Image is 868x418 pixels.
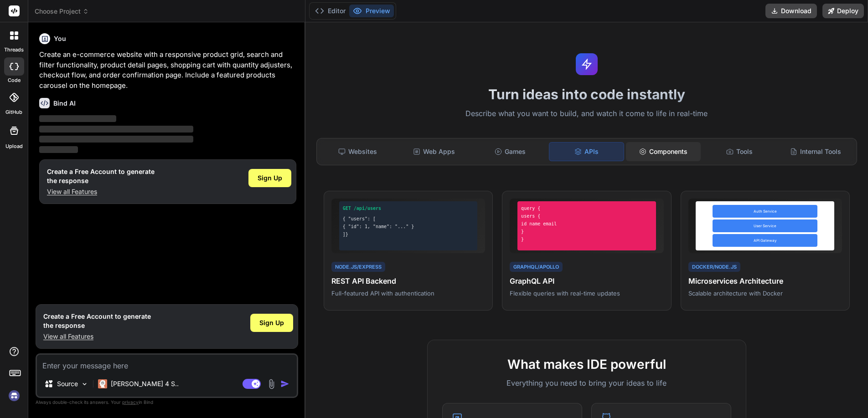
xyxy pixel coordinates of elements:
[4,46,24,54] label: threads
[473,142,547,161] div: Games
[343,223,474,230] div: { "id": 1, "name": "..." }
[81,380,88,388] img: Pick Models
[35,7,89,16] span: Choose Project
[266,379,277,389] img: attachment
[258,173,282,183] span: Sign Up
[442,355,731,374] h2: What makes IDE powerful
[521,236,652,243] div: }
[43,312,151,330] h1: Create a Free Account to generate the response
[510,262,563,272] div: GraphQL/Apollo
[331,289,485,297] p: Full-featured API with authentication
[39,50,296,91] p: Create an e-commerce website with a responsive product grid, search and filter functionality, pro...
[311,86,863,102] h1: Turn ideas into code instantly
[521,228,652,235] div: }
[331,262,385,272] div: Node.js/Express
[259,318,284,327] span: Sign Up
[54,34,66,43] h6: You
[713,234,817,247] div: API Gateway
[39,115,116,122] span: ‌
[53,99,76,108] h6: Bind AI
[36,398,298,407] p: Always double-check its answers. Your in Bind
[122,399,139,405] span: privacy
[521,205,652,212] div: query {
[39,126,193,133] span: ‌
[343,231,474,238] div: ]}
[111,379,179,388] p: [PERSON_NAME] 4 S..
[713,219,817,232] div: User Service
[311,108,863,120] p: Describe what you want to build, and watch it come to life in real-time
[510,275,663,286] h4: GraphQL API
[688,275,842,286] h4: Microservices Architecture
[98,379,107,388] img: Claude 4 Sonnet
[626,142,700,161] div: Components
[8,76,21,84] label: code
[5,108,22,116] label: GitHub
[765,4,817,18] button: Download
[6,388,22,403] img: signin
[331,275,485,286] h4: REST API Backend
[343,215,474,222] div: { "users": [
[397,142,471,161] div: Web Apps
[57,379,78,388] p: Source
[703,142,777,161] div: Tools
[521,213,652,219] div: users {
[549,142,624,161] div: APIs
[713,205,817,218] div: Auth Service
[5,143,23,150] label: Upload
[39,136,193,143] span: ‌
[311,5,349,17] button: Editor
[47,187,155,196] p: View all Features
[779,142,853,161] div: Internal Tools
[43,332,151,341] p: View all Features
[521,220,652,227] div: id name email
[47,167,155,185] h1: Create a Free Account to generate the response
[688,289,842,297] p: Scalable architecture with Docker
[39,146,78,153] span: ‌
[320,142,395,161] div: Websites
[349,5,394,17] button: Preview
[442,377,731,388] p: Everything you need to bring your ideas to life
[822,4,864,18] button: Deploy
[280,379,289,388] img: icon
[510,289,663,297] p: Flexible queries with real-time updates
[343,205,474,212] div: GET /api/users
[688,262,740,272] div: Docker/Node.js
